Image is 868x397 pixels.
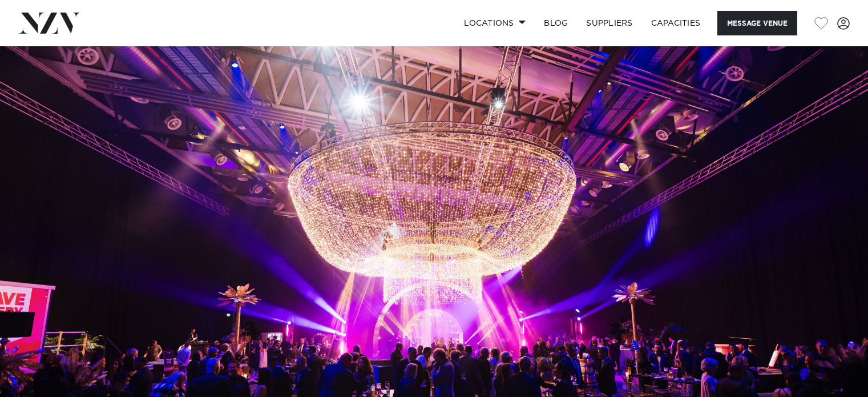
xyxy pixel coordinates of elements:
a: Capacities [642,11,710,35]
a: BLOG [535,11,577,35]
img: nzv-logo.png [18,13,80,33]
a: Locations [455,11,535,35]
button: Message Venue [717,11,797,35]
a: SUPPLIERS [577,11,641,35]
